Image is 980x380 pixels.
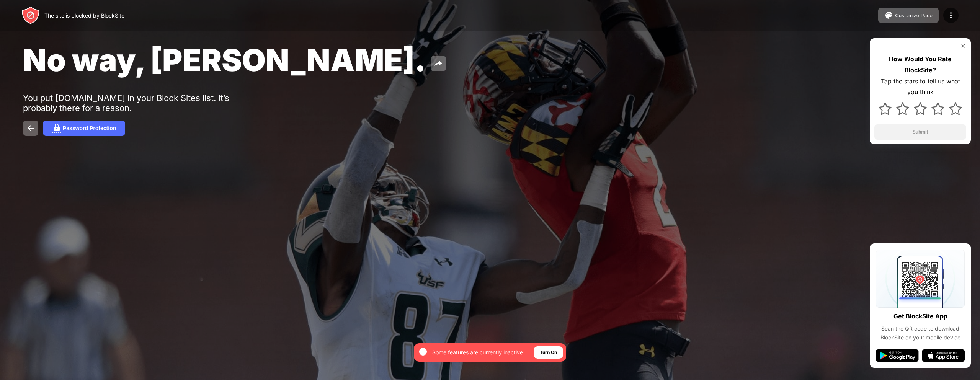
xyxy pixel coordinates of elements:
[949,102,962,115] img: star.svg
[946,11,955,20] img: menu-icon.svg
[540,349,557,356] div: Turn On
[914,102,927,115] img: star.svg
[874,124,966,140] button: Submit
[876,250,965,308] img: qrcode.svg
[418,347,428,356] img: error-circle-white.svg
[63,125,116,131] div: Password Protection
[21,6,40,24] img: header-logo.svg
[884,11,893,20] img: pallet.svg
[896,102,909,115] img: star.svg
[23,284,204,371] iframe: Banner
[893,311,947,322] div: Get BlockSite App
[434,59,443,68] img: share.svg
[26,124,35,133] img: back.svg
[432,349,524,356] div: Some features are currently inactive.
[879,102,892,115] img: star.svg
[876,349,919,362] img: google-play.svg
[931,102,944,115] img: star.svg
[960,43,966,49] img: rate-us-close.svg
[43,121,125,136] button: Password Protection
[922,349,965,362] img: app-store.svg
[876,325,965,342] div: Scan the QR code to download BlockSite on your mobile device
[23,93,260,113] div: You put [DOMAIN_NAME] in your Block Sites list. It’s probably there for a reason.
[895,13,933,18] div: Customize Page
[874,76,966,98] div: Tap the stars to tell us what you think
[874,54,966,76] div: How Would You Rate BlockSite?
[44,12,124,19] div: The site is blocked by BlockSite
[52,124,61,133] img: password.svg
[23,41,426,78] span: No way, [PERSON_NAME].
[878,8,939,23] button: Customize Page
